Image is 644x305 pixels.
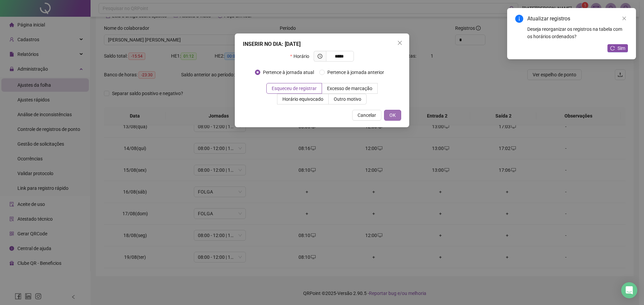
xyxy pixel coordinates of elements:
span: Sim [618,45,625,52]
button: OK [384,110,401,121]
div: Atualizar registros [527,15,628,23]
div: Open Intercom Messenger [621,282,637,298]
span: Esqueceu de registrar [272,86,317,91]
div: INSERIR NO DIA : [DATE] [243,40,401,48]
div: Deseja reorganizar os registros na tabela com os horários ordenados? [527,25,628,40]
span: close [397,40,402,46]
span: Outro motivo [334,96,361,102]
span: Pertence à jornada atual [260,69,317,76]
span: reload [610,46,615,51]
span: Cancelar [358,111,376,119]
span: OK [389,111,396,119]
span: info-circle [515,15,523,23]
span: Pertence à jornada anterior [325,69,387,76]
span: clock-circle [318,54,322,59]
span: close [622,16,627,21]
a: Close [621,15,628,22]
label: Horário [290,51,313,62]
span: Excesso de marcação [327,86,372,91]
span: Horário equivocado [282,96,323,102]
button: Close [394,37,405,48]
button: Cancelar [352,110,381,121]
button: Sim [607,44,628,52]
